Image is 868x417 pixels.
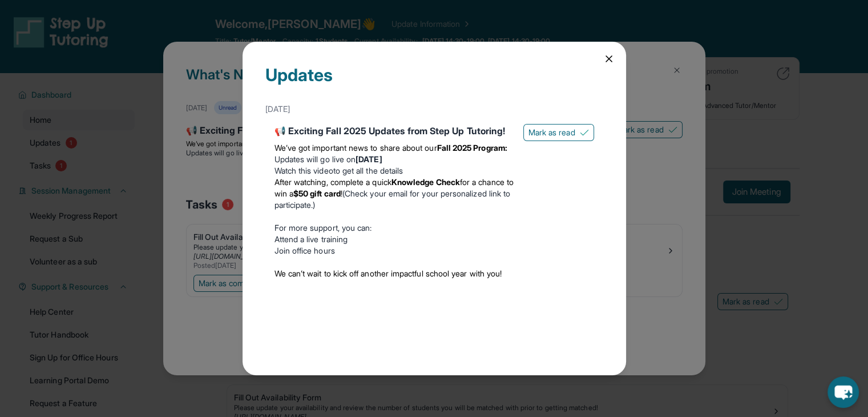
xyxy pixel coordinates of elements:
[274,246,335,255] a: Join office hours
[827,376,859,408] button: chat-button
[265,99,603,119] div: [DATE]
[274,177,514,211] li: (Check your email for your personalized link to participate.)
[523,124,594,141] button: Mark as read
[274,124,514,138] div: 📢 Exciting Fall 2025 Updates from Step Up Tutoring!
[341,189,342,198] span: !
[274,222,514,234] p: For more support, you can:
[437,143,507,153] strong: Fall 2025 Program:
[274,234,348,244] a: Attend a live training
[580,128,589,137] img: Mark as read
[356,154,382,164] strong: [DATE]
[274,154,514,165] li: Updates will go live on
[274,268,502,278] span: We can’t wait to kick off another impactful school year with you!
[274,166,333,175] a: Watch this video
[293,189,341,198] strong: $50 gift card
[274,143,437,153] span: We’ve got important news to share about our
[274,165,514,177] li: to get all the details
[391,177,460,187] strong: Knowledge Check
[274,177,391,187] span: After watching, complete a quick
[265,65,603,99] div: Updates
[528,127,575,138] span: Mark as read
